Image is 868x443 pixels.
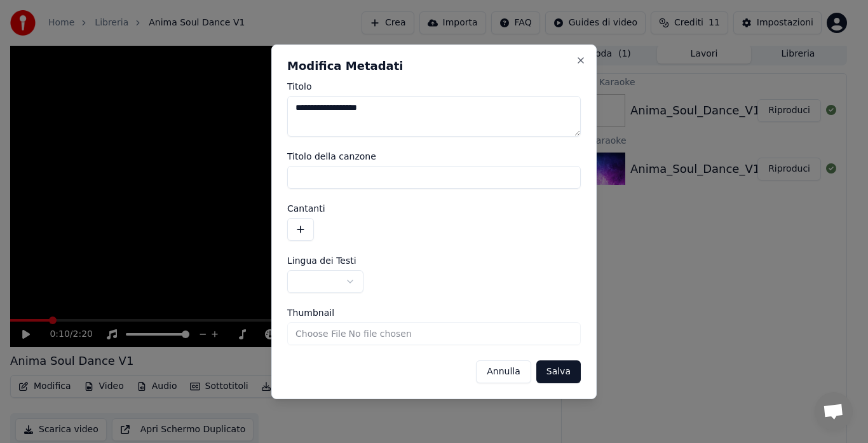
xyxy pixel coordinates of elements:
[476,360,531,383] button: Annulla
[536,360,581,383] button: Salva
[287,256,356,265] span: Lingua dei Testi
[287,60,581,72] h2: Modifica Metadati
[287,204,581,213] label: Cantanti
[287,152,581,161] label: Titolo della canzone
[287,308,334,317] span: Thumbnail
[287,82,581,91] label: Titolo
